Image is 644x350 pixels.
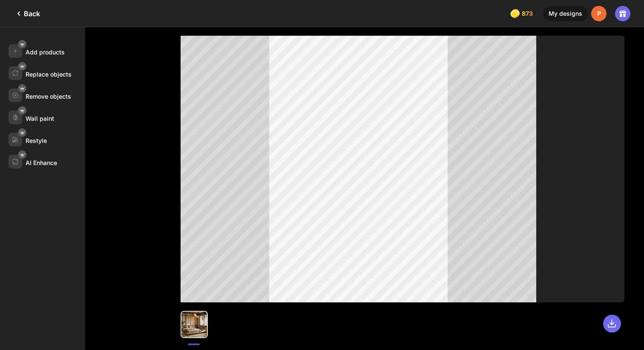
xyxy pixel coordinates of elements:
span: 873 [522,10,535,17]
div: Remove objects [26,93,71,100]
div: Restyle [26,137,47,144]
div: Wall paint [26,115,54,122]
div: P [591,6,607,21]
div: My designs [543,6,588,21]
div: Add products [26,48,65,56]
div: AI Enhance [26,159,57,166]
div: Back [14,9,40,19]
div: Replace objects [26,71,72,78]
